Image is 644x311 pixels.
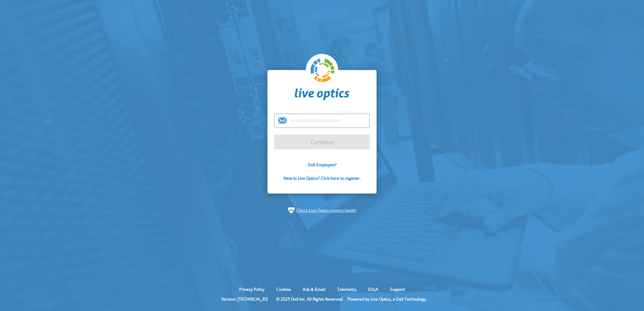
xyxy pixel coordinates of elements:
a: EULA [363,286,383,292]
a: Support [385,286,410,292]
img: liveoptics-word.svg [295,88,349,100]
li: Powered by Live Optics, a Dell Technology [348,296,426,302]
img: liveoptics-logo.svg [311,59,335,83]
li: Version: [TECHNICAL_ID] [218,296,271,302]
img: status-check-icon.svg [288,207,295,214]
input: email@address.com [274,113,370,128]
a: Telemetry [332,286,361,292]
a: New to Live Optics? Click here to register. [284,175,361,181]
a: Cookies [271,286,296,292]
a: Ads & Email [298,286,330,292]
a: Check Live Optics system health [296,207,356,214]
li: © 2025 Dell Inc. All Rights Reserved [273,296,346,302]
a: Privacy Policy [234,286,269,292]
a: Dell Employee? [308,162,336,168]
